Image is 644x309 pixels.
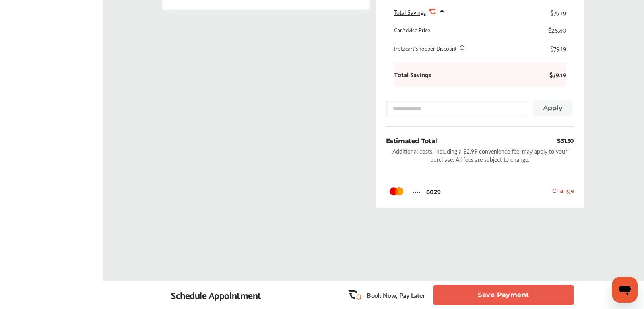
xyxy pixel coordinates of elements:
[548,26,566,34] div: $26.40
[426,188,441,196] span: 6029
[542,70,566,78] b: $79.19
[550,44,566,52] div: $79.19
[433,285,574,305] button: Save Payment
[557,136,574,146] div: $31.50
[394,8,426,16] span: Total Savings
[386,136,437,146] div: Estimated Total
[394,70,431,78] b: Total Savings
[394,26,430,34] div: CarAdvise Price
[386,185,406,199] img: MasterCard.svg
[612,277,638,303] iframe: Button to launch messaging window
[412,188,420,196] span: 6029
[552,187,574,194] span: Change
[367,290,425,300] p: Book Now, Pay Later
[550,7,566,18] div: $79.19
[171,289,261,301] div: Schedule Appointment
[533,100,572,116] button: Apply
[394,44,456,52] div: Instacart Shopper Discount
[386,147,574,163] div: Additional costs, including a $2.99 convenience fee, may apply to your purchase. All fees are sub...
